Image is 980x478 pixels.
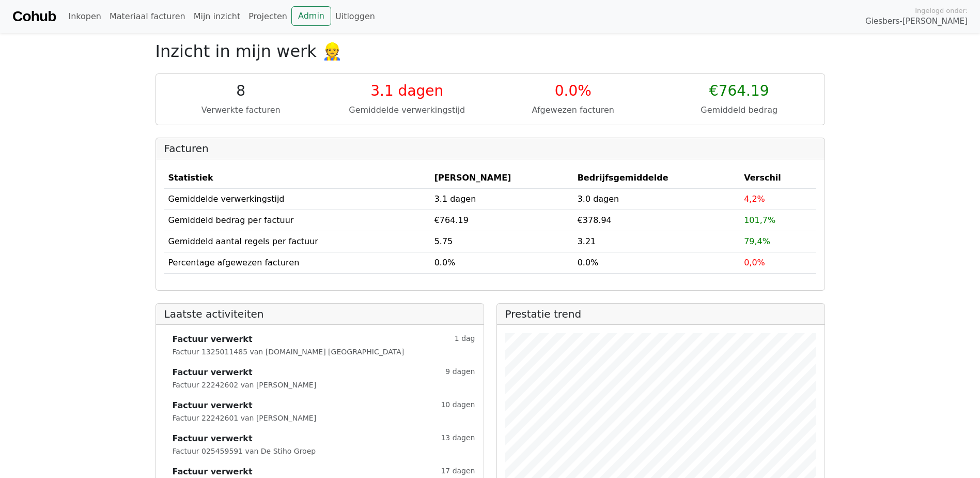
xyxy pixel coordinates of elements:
[430,168,573,189] th: [PERSON_NAME]
[12,4,56,29] a: Cohub
[865,16,968,27] span: Giesbers-[PERSON_NAME]
[173,366,253,379] strong: Factuur verwerkt
[445,366,475,379] small: 9 dagen
[164,142,816,155] h2: Facturen
[330,104,484,116] div: Gemiddelde verwerkingstijd
[164,231,430,252] td: Gemiddeld aantal regels per factuur
[573,168,740,189] th: Bedrijfsgemiddelde
[573,210,740,231] td: €378.94
[662,104,816,116] div: Gemiddeld bedrag
[505,308,816,320] h2: Prestatie trend
[744,258,765,267] span: 0,0%
[173,348,405,356] small: Factuur 1325011485 van [DOMAIN_NAME] [GEOGRAPHIC_DATA]
[173,414,317,422] small: Factuur 22242601 van [PERSON_NAME]
[164,104,318,116] div: Verwerkte facturen
[64,6,105,27] a: Inkopen
[164,168,430,189] th: Statistiek
[662,82,816,100] div: €764.19
[744,236,770,246] span: 79,4%
[291,6,331,26] a: Admin
[430,231,573,252] td: 5.75
[573,252,740,273] td: 0.0%
[164,210,430,231] td: Gemiddeld bedrag per factuur
[915,6,968,16] span: Ingelogd onder:
[330,82,484,100] div: 3.1 dagen
[190,6,245,27] a: Mijn inzicht
[331,6,379,27] a: Uitloggen
[573,188,740,210] td: 3.0 dagen
[430,210,573,231] td: €764.19
[496,82,650,100] div: 0.0%
[573,231,740,252] td: 3.21
[441,432,475,445] small: 13 dagen
[164,308,475,320] h2: Laatste activiteiten
[244,6,291,27] a: Projecten
[455,333,475,346] small: 1 dag
[155,41,825,61] h2: Inzicht in mijn werk 👷
[105,6,190,27] a: Materiaal facturen
[173,447,316,455] small: Factuur 025459591 van De Stiho Groep
[441,399,475,412] small: 10 dagen
[430,252,573,273] td: 0.0%
[496,104,650,116] div: Afgewezen facturen
[744,194,765,204] span: 4,2%
[164,82,318,100] div: 8
[744,215,775,225] span: 101,7%
[173,333,253,346] strong: Factuur verwerkt
[173,466,253,478] strong: Factuur verwerkt
[164,252,430,273] td: Percentage afgewezen facturen
[441,466,475,478] small: 17 dagen
[173,381,317,389] small: Factuur 22242602 van [PERSON_NAME]
[173,432,253,445] strong: Factuur verwerkt
[173,399,253,412] strong: Factuur verwerkt
[164,188,430,210] td: Gemiddelde verwerkingstijd
[740,168,816,189] th: Verschil
[430,188,573,210] td: 3.1 dagen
